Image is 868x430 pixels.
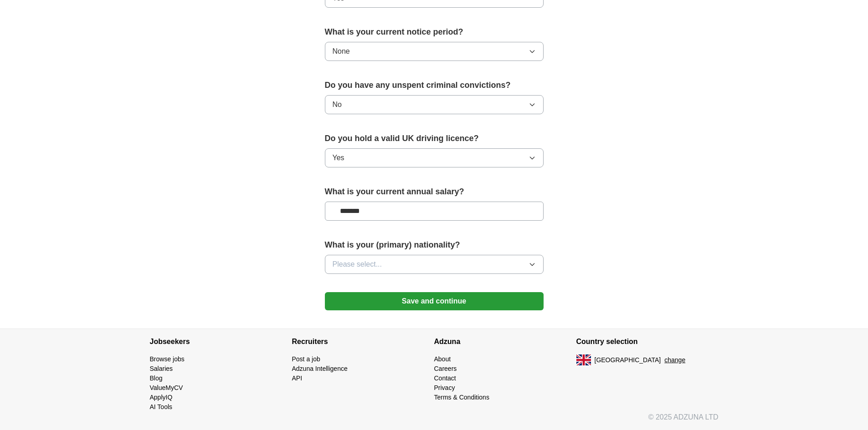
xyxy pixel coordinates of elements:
[434,384,455,391] a: Privacy
[325,42,544,61] button: None
[150,355,185,363] a: Browse jobs
[292,365,348,372] a: Adzuna Intelligence
[150,365,173,372] a: Salaries
[325,239,544,251] label: What is your (primary) nationality?
[325,26,544,38] label: What is your current notice period?
[576,354,591,365] img: UK flag
[325,255,544,274] button: Please select...
[143,412,726,430] div: © 2025 ADZUNA LTD
[150,394,173,401] a: ApplyIQ
[325,148,544,167] button: Yes
[434,394,489,401] a: Terms & Conditions
[325,95,544,114] button: No
[434,355,451,363] a: About
[325,186,544,198] label: What is your current annual salary?
[333,46,350,57] span: None
[150,374,163,382] a: Blog
[292,374,303,382] a: API
[434,374,456,382] a: Contact
[333,259,382,270] span: Please select...
[325,292,544,310] button: Save and continue
[576,329,719,354] h4: Country selection
[150,403,173,410] a: AI Tools
[325,132,544,145] label: Do you hold a valid UK driving licence?
[664,355,685,365] button: change
[325,79,544,91] label: Do you have any unspent criminal convictions?
[595,355,661,365] span: [GEOGRAPHIC_DATA]
[292,355,320,363] a: Post a job
[333,99,342,110] span: No
[150,384,183,391] a: ValueMyCV
[434,365,457,372] a: Careers
[333,152,344,163] span: Yes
